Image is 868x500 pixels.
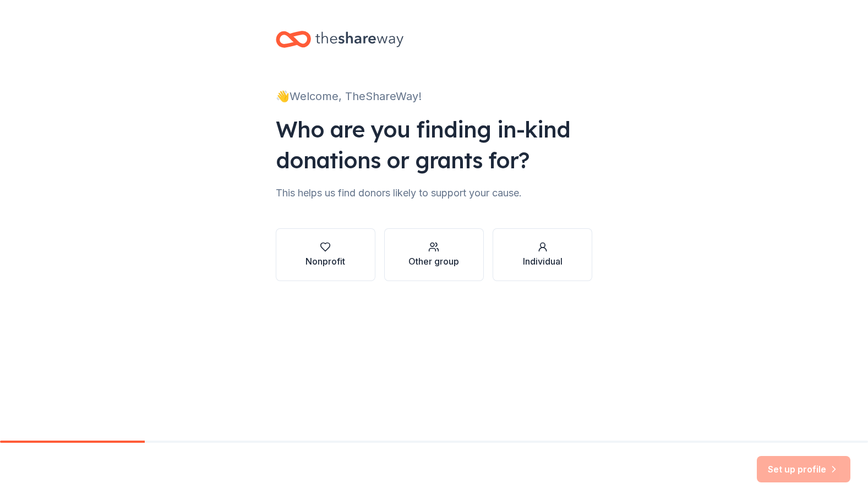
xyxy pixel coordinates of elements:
[305,255,345,268] div: Nonprofit
[276,184,593,202] div: This helps us find donors likely to support your cause.
[276,114,593,175] div: Who are you finding in-kind donations or grants for?
[493,228,592,281] button: Individual
[276,228,375,281] button: Nonprofit
[408,255,459,268] div: Other group
[276,87,593,105] div: 👋 Welcome, TheShareWay!
[384,228,484,281] button: Other group
[523,255,563,268] div: Individual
